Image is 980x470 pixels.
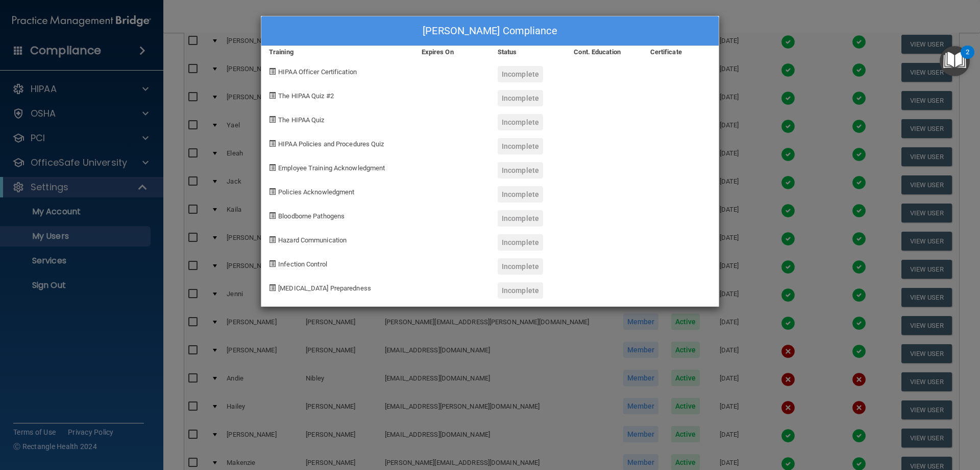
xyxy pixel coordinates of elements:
[414,46,490,58] div: Expires On
[278,188,354,196] span: Policies Acknowledgment
[278,236,347,244] span: Hazard Communication
[278,116,324,124] span: The HIPAA Quiz
[261,46,414,58] div: Training
[261,16,719,46] div: [PERSON_NAME] Compliance
[643,46,719,58] div: Certificate
[278,212,345,220] span: Bloodborne Pathogens
[498,258,543,275] div: Incomplete
[278,140,384,148] span: HIPAA Policies and Procedures Quiz
[278,92,334,100] span: The HIPAA Quiz #2
[498,234,543,251] div: Incomplete
[566,46,642,58] div: Cont. Education
[278,164,385,172] span: Employee Training Acknowledgment
[278,68,357,76] span: HIPAA Officer Certification
[278,284,371,292] span: [MEDICAL_DATA] Preparedness
[498,114,543,130] div: Incomplete
[498,66,543,82] div: Incomplete
[498,138,543,154] div: Incomplete
[498,90,543,106] div: Incomplete
[278,260,327,268] span: Infection Control
[498,282,543,299] div: Incomplete
[498,210,543,227] div: Incomplete
[966,52,969,65] div: 2
[940,46,970,76] button: Open Resource Center, 2 new notifications
[490,46,566,58] div: Status
[498,186,543,203] div: Incomplete
[498,162,543,178] div: Incomplete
